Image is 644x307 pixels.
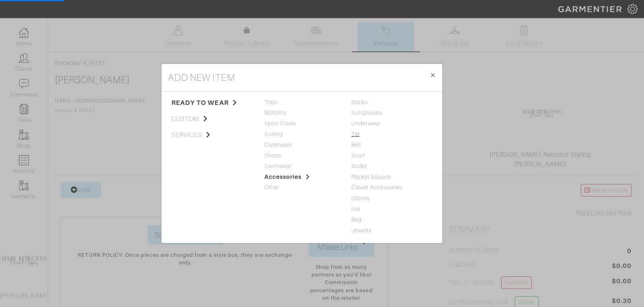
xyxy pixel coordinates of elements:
[264,162,339,171] span: Swimwear
[168,70,235,85] h4: add new item
[171,114,252,124] span: custom
[351,195,370,201] a: Gloves
[351,216,362,223] a: Bag
[264,151,339,160] span: Shoes
[264,108,339,117] span: Bottoms
[351,120,381,127] a: Underwear
[351,184,402,190] a: Closet Accessories
[351,99,368,105] a: Socks
[351,206,360,212] a: Hat
[430,70,436,80] span: ×
[171,98,252,108] span: ready to wear
[351,141,361,148] a: Belt
[264,130,339,139] span: Suiting
[171,130,252,140] span: services
[351,109,382,116] a: Sunglasses
[351,227,372,233] a: Jewelry
[264,98,339,107] span: Tops
[351,152,365,159] a: Scarf
[351,131,359,137] a: Tie
[351,174,391,180] a: Pocket Square
[264,141,339,149] span: Outerwear
[264,119,339,128] span: Sport Coats
[264,173,339,182] span: Accessories
[264,183,339,192] span: Other
[351,163,367,169] a: Wallet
